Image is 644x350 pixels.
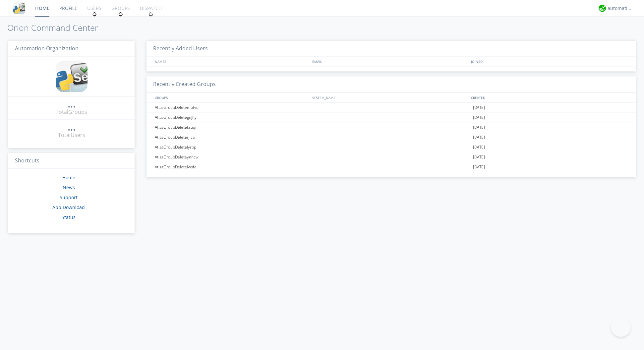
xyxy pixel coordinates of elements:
[153,152,311,162] div: AtlasGroupDeleteynncw
[146,122,636,132] a: AtlasGroupDeletekruqr[DATE]
[153,103,311,112] div: AtlasGroupDeletembtvq
[58,131,85,139] div: Total Users
[56,61,88,92] img: cddb5a64eb264b2086981ab96f4c1ba7
[68,124,76,131] a: ...
[52,204,85,210] a: App Download
[146,132,636,142] a: AtlasGroupDeleterjiva[DATE]
[473,142,485,152] span: [DATE]
[118,12,123,17] img: spin.svg
[15,45,79,52] span: Automation Organization
[608,5,632,12] div: automation+atlas
[68,101,76,108] a: ...
[153,112,311,122] div: AtlasGroupDeletegnjhy
[473,112,485,122] span: [DATE]
[13,2,25,14] img: cddb5a64eb264b2086981ab96f4c1ba7
[146,103,636,112] a: AtlasGroupDeletembtvq[DATE]
[153,162,311,172] div: AtlasGroupDeletelwsfe
[473,162,485,172] span: [DATE]
[473,132,485,142] span: [DATE]
[153,122,311,132] div: AtlasGroupDeletekruqr
[146,41,636,57] h3: Recently Added Users
[62,214,76,220] a: Status
[153,142,311,152] div: AtlasGroupDeletelyrpp
[92,12,97,17] img: spin.svg
[146,76,636,93] h3: Recently Created Groups
[611,317,631,337] iframe: Toggle Customer Support
[60,194,78,200] a: Support
[153,93,309,102] div: GROUPS
[8,153,135,169] h3: Shortcuts
[146,142,636,152] a: AtlasGroupDeletelyrpp[DATE]
[68,124,76,130] div: ...
[469,93,629,102] div: CREATED
[148,12,153,17] img: spin.svg
[153,132,311,142] div: AtlasGroupDeleterjiva
[146,162,636,172] a: AtlasGroupDeletelwsfe[DATE]
[146,152,636,162] a: AtlasGroupDeleteynncw[DATE]
[63,184,75,191] a: News
[473,152,485,162] span: [DATE]
[473,122,485,132] span: [DATE]
[311,57,469,66] div: EMAIL
[599,5,606,12] img: d2d01cd9b4174d08988066c6d424eccd
[311,93,469,102] div: SYSTEM_NAME
[469,57,629,66] div: JOINED
[146,112,636,122] a: AtlasGroupDeletegnjhy[DATE]
[62,174,75,181] a: Home
[56,108,87,116] div: Total Groups
[473,103,485,112] span: [DATE]
[68,101,76,107] div: ...
[153,57,309,66] div: NAMES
